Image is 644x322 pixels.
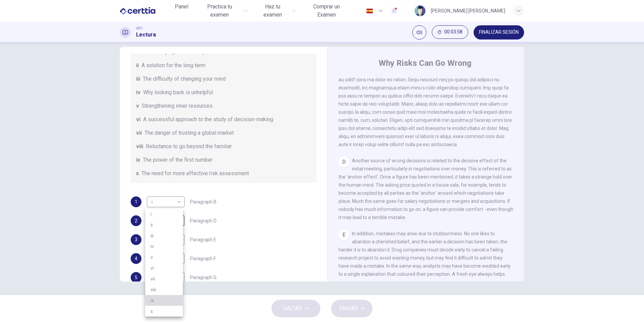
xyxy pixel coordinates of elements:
[145,230,183,241] li: iii
[145,263,183,273] li: vi
[145,219,183,230] li: ii
[145,209,183,219] li: i
[145,284,183,295] li: viii
[145,306,183,317] li: x
[145,295,183,306] li: ix
[145,241,183,252] li: iv
[145,273,183,284] li: vii
[145,252,183,263] li: v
